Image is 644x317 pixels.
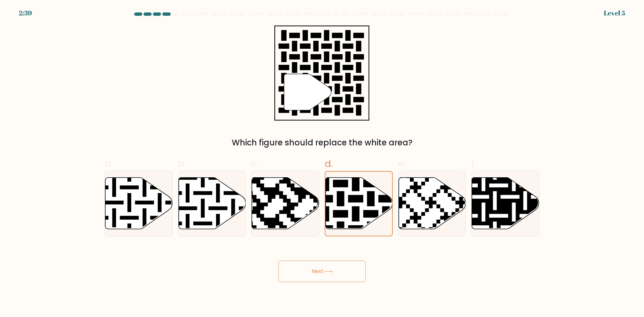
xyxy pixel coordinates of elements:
[284,74,331,110] g: "
[19,8,32,18] div: 2:39
[278,261,366,282] button: Next
[398,157,406,170] span: e.
[325,157,333,170] span: d.
[471,157,476,170] span: f.
[105,157,113,170] span: a.
[604,8,625,18] div: Level 5
[178,157,186,170] span: b.
[109,137,535,149] div: Which figure should replace the white area?
[251,157,259,170] span: c.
